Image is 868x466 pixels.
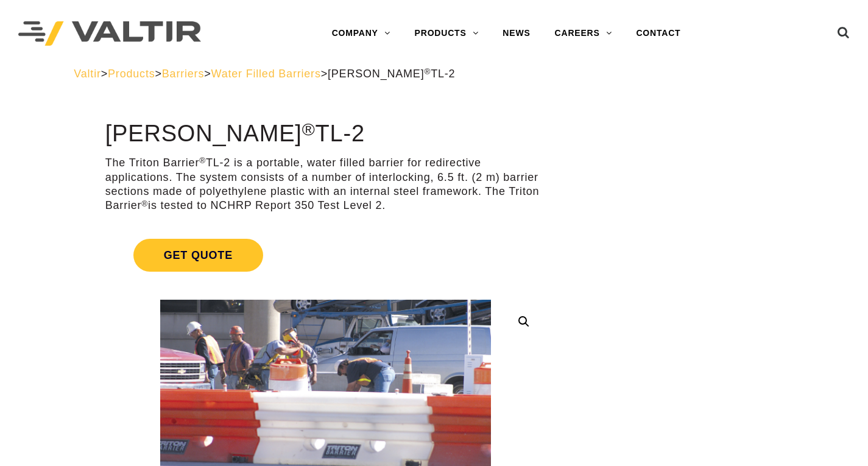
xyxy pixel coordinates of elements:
[424,67,431,76] sup: ®
[108,68,155,80] a: Products
[141,199,148,208] sup: ®
[403,21,491,46] a: PRODUCTS
[624,21,693,46] a: CONTACT
[320,21,403,46] a: COMPANY
[105,121,546,147] h1: [PERSON_NAME] TL-2
[490,21,542,46] a: NEWS
[133,239,263,272] span: Get Quote
[74,67,794,81] div: > > > >
[74,68,101,80] a: Valtir
[162,68,204,80] a: Barriers
[543,21,624,46] a: CAREERS
[105,156,546,213] p: The Triton Barrier TL-2 is a portable, water filled barrier for redirective applications. The sys...
[105,224,546,286] a: Get Quote
[18,21,201,46] img: Valtir
[328,68,455,80] span: [PERSON_NAME] TL-2
[302,119,316,139] sup: ®
[211,68,321,80] a: Water Filled Barriers
[199,156,206,165] sup: ®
